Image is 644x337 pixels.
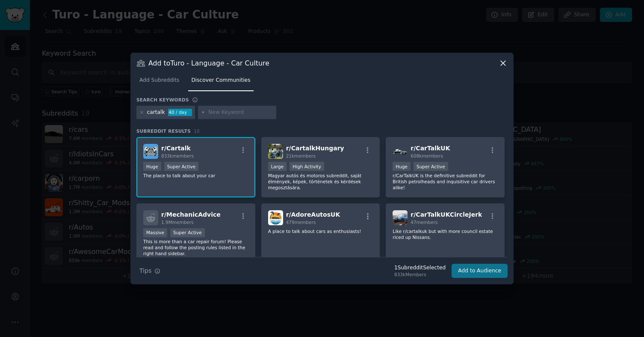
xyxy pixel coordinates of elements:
p: r/CarTalkUK is the definitive subreddit for British petrolheads and inquisitive car drivers alike! [393,173,498,191]
p: Like r/cartalkuk but with more council estate riced up Nissans. [393,228,498,240]
span: r/ CartalkHungary [286,145,344,152]
span: r/ MechanicAdvice [161,211,221,218]
p: A place to talk about cars as enthusiasts! [268,228,373,234]
p: This is more than a car repair forum! Please read and follow the posting rules listed in the righ... [143,239,248,256]
div: 1 Subreddit Selected [394,264,446,272]
a: Discover Communities [188,74,253,91]
img: CartalkHungary [268,144,283,159]
span: r/ Cartalk [161,145,191,152]
div: 40 / day [168,109,192,116]
span: 1.9M members [161,220,194,225]
span: 479 members [286,220,316,225]
img: AdoreAutosUK [268,210,283,225]
div: Huge [143,162,161,171]
div: Super Active [170,228,205,237]
span: Discover Communities [191,77,250,84]
a: Add Subreddits [136,74,182,91]
div: Super Active [164,162,199,171]
h3: Search keywords [136,97,189,103]
span: 21k members [286,153,316,158]
input: New Keyword [208,109,273,116]
div: cartalk [147,109,165,116]
div: Super Active [414,162,448,171]
h3: Add to Turo - Language - Car Culture [148,59,269,68]
span: Tips [139,266,151,275]
span: Subreddit Results [136,128,191,134]
img: CarTalkUKCircleJerk [393,210,408,225]
p: Magyar autós és motoros subreddit, saját élmények, képek, történetek és kérdések megosztására. [268,173,373,191]
div: Huge [393,162,411,171]
div: High Activity [290,162,324,171]
span: 10 [194,128,200,134]
div: Massive [143,228,167,237]
button: Tips [136,263,163,278]
span: Add Subreddits [139,77,179,84]
span: 833k members [161,153,194,158]
img: CarTalkUK [393,144,408,159]
p: The place to talk about your car [143,173,248,179]
span: 608k members [411,153,443,158]
div: Large [268,162,287,171]
img: Cartalk [143,144,158,159]
div: 833k Members [394,271,446,277]
span: r/ CarTalkUK [411,145,450,152]
button: Add to Audience [452,264,508,278]
span: r/ AdoreAutosUK [286,211,340,218]
span: r/ CarTalkUKCircleJerk [411,211,482,218]
span: 47 members [411,220,437,225]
